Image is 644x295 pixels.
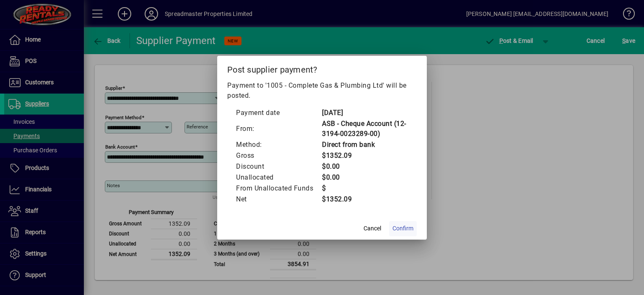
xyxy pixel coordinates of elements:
span: Confirm [392,224,413,233]
td: $0.00 [322,161,408,172]
td: From Unallocated Funds [236,183,322,194]
td: [DATE] [322,107,408,118]
td: Payment date [236,107,322,118]
td: Gross [236,150,322,161]
td: Method: [236,139,322,150]
span: Cancel [364,224,381,233]
h2: Post supplier payment? [217,56,427,80]
button: Confirm [389,221,417,236]
td: $ [322,183,408,194]
button: Cancel [359,221,386,236]
td: Net [236,194,322,205]
td: ASB - Cheque Account (12-3194-0023289-00) [322,118,408,139]
td: Discount [236,161,322,172]
td: $1352.09 [322,150,408,161]
td: $1352.09 [322,194,408,205]
td: $0.00 [322,172,408,183]
td: Direct from bank [322,139,408,150]
td: From: [236,118,322,139]
p: Payment to '1005 - Complete Gas & Plumbing Ltd' will be posted. [227,81,417,101]
td: Unallocated [236,172,322,183]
